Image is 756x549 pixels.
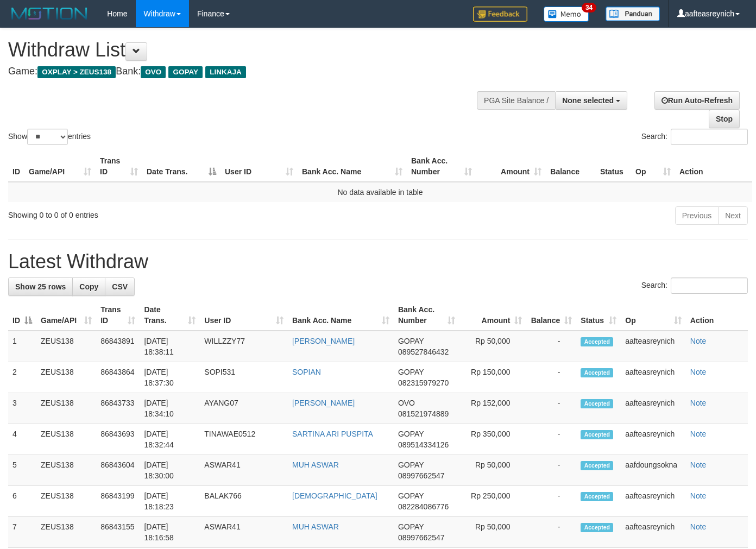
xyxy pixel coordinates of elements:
[606,7,660,21] img: panduan.png
[96,455,140,486] td: 86843604
[398,430,424,438] span: GOPAY
[8,455,36,486] td: 5
[398,337,424,345] span: GOPAY
[8,205,307,220] div: Showing 0 to 0 of 0 entries
[581,523,613,532] span: Accepted
[459,517,526,548] td: Rp 50,000
[526,362,576,393] td: -
[690,337,707,345] a: Note
[200,362,288,393] td: SOPI531
[8,5,91,22] img: MOTION_logo.png
[477,91,555,110] div: PGA Site Balance /
[596,151,631,182] th: Status
[690,368,707,376] a: Note
[8,66,493,77] h4: Game: Bank:
[581,337,613,346] span: Accepted
[36,486,96,517] td: ZEUS138
[36,331,96,362] td: ZEUS138
[690,491,707,500] a: Note
[654,91,740,110] a: Run Auto-Refresh
[36,517,96,548] td: ZEUS138
[709,110,740,128] a: Stop
[37,66,116,78] span: OXPLAY > ZEUS138
[96,486,140,517] td: 86843199
[96,300,140,331] th: Trans ID: activate to sort column ascending
[140,300,200,331] th: Date Trans.: activate to sort column ascending
[292,491,377,500] a: [DEMOGRAPHIC_DATA]
[140,486,200,517] td: [DATE] 18:18:23
[8,129,91,145] label: Show entries
[459,424,526,455] td: Rp 350,000
[641,129,748,145] label: Search:
[621,393,686,424] td: aafteasreynich
[8,486,36,517] td: 6
[96,151,142,182] th: Trans ID: activate to sort column ascending
[8,300,36,331] th: ID: activate to sort column descending
[526,300,576,331] th: Balance: activate to sort column ascending
[292,430,373,438] a: SARTINA ARI PUSPITA
[621,486,686,517] td: aafteasreynich
[690,522,707,531] a: Note
[72,277,105,296] a: Copy
[36,393,96,424] td: ZEUS138
[582,3,596,12] span: 34
[24,151,96,182] th: Game/API: activate to sort column ascending
[459,486,526,517] td: Rp 250,000
[690,430,707,438] a: Note
[562,96,614,105] span: None selected
[8,424,36,455] td: 4
[15,282,66,291] span: Show 25 rows
[581,368,613,377] span: Accepted
[546,151,596,182] th: Balance
[288,300,394,331] th: Bank Acc. Name: activate to sort column ascending
[8,331,36,362] td: 1
[555,91,627,110] button: None selected
[718,206,748,225] a: Next
[398,491,424,500] span: GOPAY
[96,517,140,548] td: 86843155
[96,331,140,362] td: 86843891
[690,460,707,469] a: Note
[79,282,98,291] span: Copy
[96,393,140,424] td: 86843733
[526,424,576,455] td: -
[526,331,576,362] td: -
[36,455,96,486] td: ZEUS138
[459,300,526,331] th: Amount: activate to sort column ascending
[8,277,73,296] a: Show 25 rows
[200,300,288,331] th: User ID: activate to sort column ascending
[112,282,128,291] span: CSV
[398,440,449,449] span: Copy 089514334126 to clipboard
[140,455,200,486] td: [DATE] 18:30:00
[690,399,707,407] a: Note
[459,455,526,486] td: Rp 50,000
[200,517,288,548] td: ASWAR41
[459,393,526,424] td: Rp 152,000
[398,399,415,407] span: OVO
[8,362,36,393] td: 2
[8,517,36,548] td: 7
[621,362,686,393] td: aafteasreynich
[292,399,355,407] a: [PERSON_NAME]
[459,362,526,393] td: Rp 150,000
[8,39,493,61] h1: Withdraw List
[398,348,449,356] span: Copy 089527846432 to clipboard
[200,486,288,517] td: BALAK766
[621,331,686,362] td: aafteasreynich
[526,455,576,486] td: -
[675,151,752,182] th: Action
[621,455,686,486] td: aafdoungsokna
[142,151,220,182] th: Date Trans.: activate to sort column descending
[96,362,140,393] td: 86843864
[473,7,527,22] img: Feedback.jpg
[36,362,96,393] td: ZEUS138
[140,517,200,548] td: [DATE] 18:16:58
[576,300,621,331] th: Status: activate to sort column ascending
[292,522,339,531] a: MUH ASWAR
[200,331,288,362] td: WILLZZY77
[140,331,200,362] td: [DATE] 18:38:11
[398,409,449,418] span: Copy 081521974889 to clipboard
[292,337,355,345] a: [PERSON_NAME]
[459,331,526,362] td: Rp 50,000
[671,277,748,294] input: Search:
